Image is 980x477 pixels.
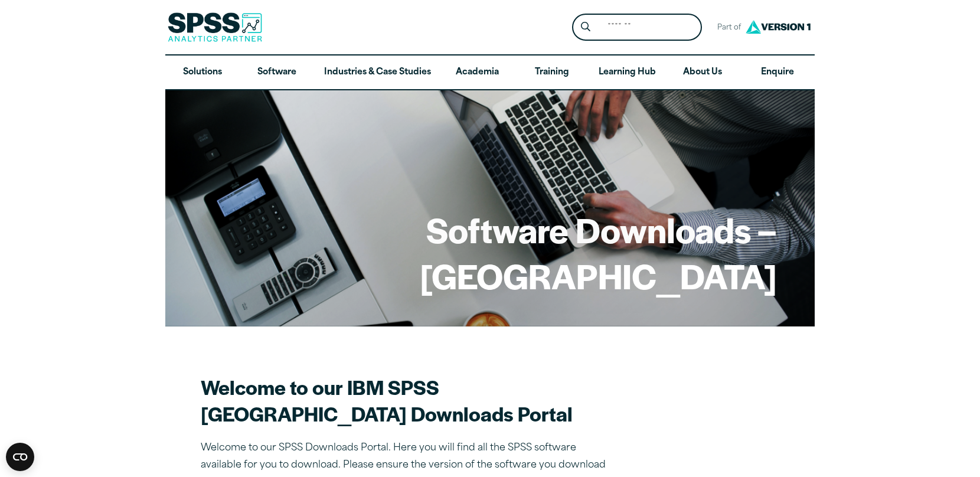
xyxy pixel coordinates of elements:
[665,55,740,90] a: About Us
[743,16,814,38] img: Version1 Logo
[515,55,589,90] a: Training
[165,55,815,90] nav: Desktop version of site main menu
[201,374,614,427] h2: Welcome to our IBM SPSS [GEOGRAPHIC_DATA] Downloads Portal
[440,55,515,90] a: Academia
[203,207,777,298] h1: Software Downloads – [GEOGRAPHIC_DATA]
[740,55,815,90] a: Enquire
[711,19,743,37] span: Part of
[6,443,34,471] button: Open CMP widget
[315,55,440,90] a: Industries & Case Studies
[165,55,240,90] a: Solutions
[575,17,597,38] button: Search magnifying glass icon
[581,22,590,32] svg: Search magnifying glass icon
[168,12,262,42] img: SPSS Analytics Partner
[240,55,314,90] a: Software
[589,55,665,90] a: Learning Hub
[572,14,702,41] form: Site Header Search Form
